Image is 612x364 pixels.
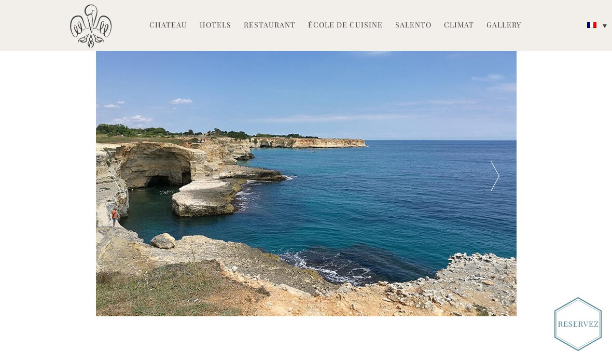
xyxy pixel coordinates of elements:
a: Salento [395,20,432,32]
a: École de Cuisine [308,20,383,32]
a: Gallery [486,20,521,32]
a: Hotels [200,20,231,32]
a: Restaurant [244,20,296,32]
img: Castello di Ugento [70,4,112,48]
img: Français [587,22,596,28]
img: Book_Button_French.png [554,297,602,351]
a: Climat [444,20,474,32]
a: Chateau [149,20,187,32]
